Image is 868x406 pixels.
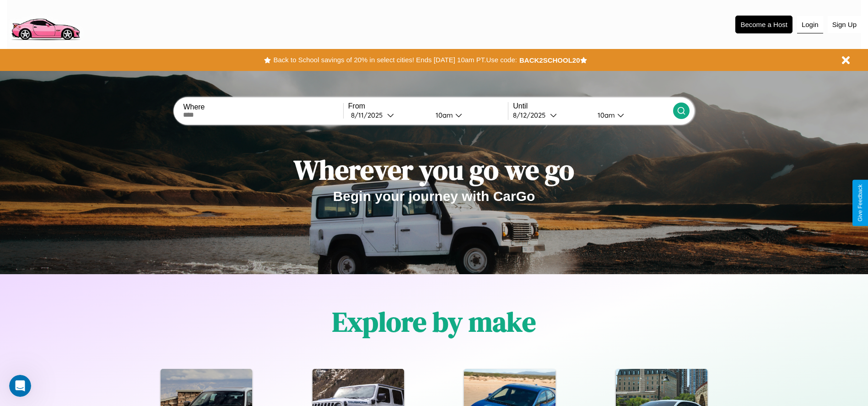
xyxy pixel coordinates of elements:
label: From [348,102,508,110]
div: 8 / 12 / 2025 [513,111,550,119]
label: Where [183,103,343,111]
div: 10am [593,111,617,119]
button: Login [797,16,823,33]
b: BACK2SCHOOL20 [519,56,580,64]
h1: Explore by make [332,303,536,341]
button: 10am [428,110,508,120]
div: Give Feedback [857,184,863,222]
button: Back to School savings of 20% in select cities! Ends [DATE] 10am PT.Use code: [271,54,519,66]
button: Sign Up [828,16,861,33]
div: 10am [431,111,455,119]
label: Until [513,102,673,110]
button: 10am [590,110,673,120]
iframe: Intercom live chat [9,375,31,397]
button: Become a Host [735,16,793,33]
button: 8/11/2025 [348,110,428,120]
img: logo [7,5,84,43]
div: 8 / 11 / 2025 [351,111,387,119]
